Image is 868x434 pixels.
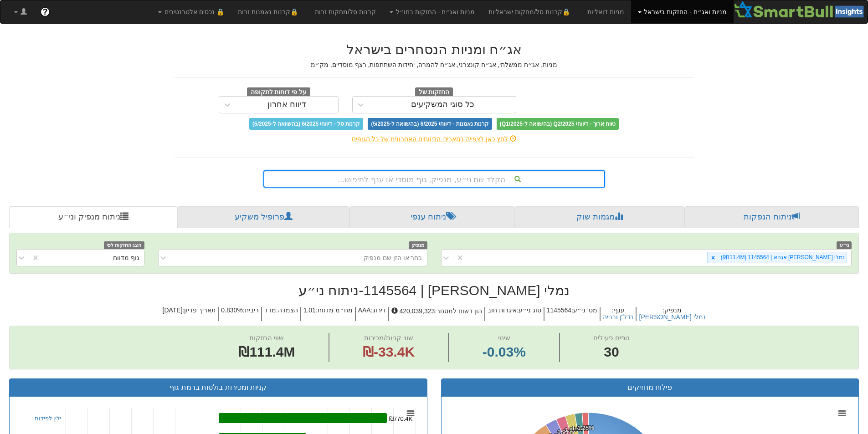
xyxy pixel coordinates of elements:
span: שינוי [498,334,510,342]
span: שווי החזקות [249,334,284,342]
a: 🔒 נכסים אלטרנטיבים [151,0,231,23]
h3: קניות ומכירות בולטות ברמת גוף [16,383,420,392]
span: 30 [593,342,629,362]
h5: מס' ני״ע : 1145564 [544,307,600,321]
span: ני״ע [837,241,852,249]
a: מניות ואג״ח - החזקות בישראל [631,0,734,23]
img: Smartbull [734,0,868,19]
span: ? [42,7,47,16]
h5: דירוג : AAA [355,307,388,321]
span: קרנות סל - דיווחי 6/2025 (בהשוואה ל-5/2025) [249,118,363,130]
span: מנפיק [409,241,427,249]
div: לחץ כאן לצפייה בתאריכי הדיווחים האחרונים של כל הגופים [168,134,701,143]
a: 🔒קרנות נאמנות זרות [231,0,308,23]
a: ניתוח ענפי [349,206,515,228]
h5: מח״מ מדווח : 1.01 [300,307,355,321]
span: טווח ארוך - דיווחי Q2/2025 (בהשוואה ל-Q1/2025) [497,118,619,130]
a: 🔒קרנות סל/מחקות ישראליות [482,0,580,23]
h5: מניות, אג״ח ממשלתי, אג״ח קונצרני, אג״ח להמרה, יחידות השתתפות, רצף מוסדיים, מק״מ [175,61,694,68]
span: ₪-33.4K [363,344,415,359]
div: נמלי [PERSON_NAME] אגחא | 1145564 (₪111.4M) [718,252,846,263]
a: מניות ואג״ח - החזקות בחו״ל [383,0,482,23]
span: גופים פעילים [593,334,629,342]
h5: מנפיק : [636,307,708,321]
span: הצג החזקות לפי [104,241,144,249]
a: ? [34,0,56,23]
div: כל סוגי המשקיעים [411,100,474,109]
tspan: 1.90% [565,426,581,433]
tspan: ₪770.4K [389,415,413,422]
a: ניתוח הנפקות [684,206,859,228]
span: החזקות של [415,87,453,97]
div: דיווח אחרון [267,100,306,109]
h2: אג״ח ומניות הנסחרים בישראל [175,42,694,57]
a: פרופיל משקיע [178,206,349,228]
a: ילין לפידות [35,415,62,422]
a: מניות דואליות [580,0,631,23]
a: קרנות סל/מחקות זרות [308,0,383,23]
div: גוף מדווח [113,253,139,262]
a: ניתוח מנפיק וני״ע [9,206,178,228]
div: בחר או הזן שם מנפיק [364,253,422,262]
tspan: 1.45% [572,425,589,432]
h5: הון רשום למסחר : 420,039,323 [388,307,484,321]
span: על פי דוחות לתקופה [247,87,310,97]
span: ₪111.4M [238,344,295,359]
span: שווי קניות/מכירות [364,334,413,342]
a: מגמות שוק [515,206,684,228]
h5: הצמדה : מדד [261,307,300,321]
h5: ענף : [600,307,636,321]
tspan: 1.25% [577,424,594,431]
button: נדל"ן ובנייה [603,314,634,321]
span: קרנות נאמנות - דיווחי 6/2025 (בהשוואה ל-5/2025) [368,118,492,130]
div: הקלד שם ני״ע, מנפיק, גוף מוסדי או ענף לחיפוש... [264,171,604,187]
h5: תאריך פדיון : [DATE] [160,307,218,321]
h3: פילוח מחזיקים [448,383,852,392]
h5: סוג ני״ע : איגרות חוב [484,307,544,321]
button: נמלי [PERSON_NAME] [639,314,705,321]
span: -0.03% [483,342,526,362]
h2: נמלי [PERSON_NAME] | 1145564 - ניתוח ני״ע [9,283,859,298]
h5: ריבית : 0.830% [218,307,261,321]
